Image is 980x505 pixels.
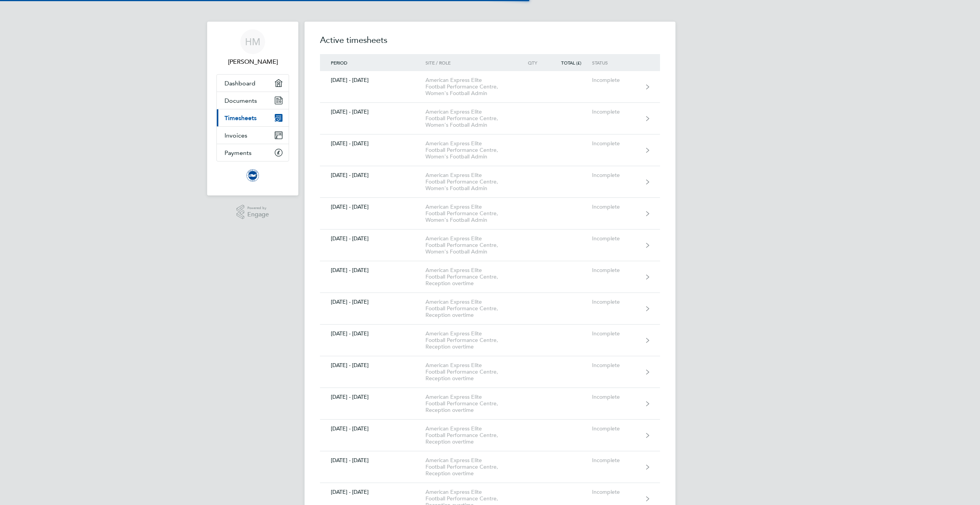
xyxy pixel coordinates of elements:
[225,114,257,122] span: Timesheets
[425,172,514,192] div: American Express Elite Football Performance Centre, Women's Football Admin
[592,457,640,464] div: Incomplete
[320,420,660,451] a: [DATE] - [DATE]American Express Elite Football Performance Centre, Reception overtimeIncomplete
[548,60,592,65] div: Total (£)
[247,211,269,218] span: Engage
[592,235,640,242] div: Incomplete
[425,109,514,128] div: American Express Elite Football Performance Centre, Women's Football Admin
[425,394,514,413] div: American Express Elite Football Performance Centre, Reception overtime
[320,198,660,230] a: [DATE] - [DATE]American Express Elite Football Performance Centre, Women's Football AdminIncomplete
[247,169,259,182] img: brightonandhovealbion-logo-retina.png
[225,80,255,87] span: Dashboard
[320,394,425,400] div: [DATE] - [DATE]
[217,109,289,126] a: Timesheets
[425,77,514,97] div: American Express Elite Football Performance Centre, Women's Football Admin
[592,109,640,115] div: Incomplete
[217,127,289,144] a: Invoices
[216,29,289,66] a: HM[PERSON_NAME]
[320,140,425,147] div: [DATE] - [DATE]
[592,60,640,65] div: Status
[217,75,289,92] a: Dashboard
[217,92,289,109] a: Documents
[592,140,640,147] div: Incomplete
[207,22,298,196] nav: Main navigation
[320,109,425,115] div: [DATE] - [DATE]
[592,394,640,400] div: Incomplete
[320,267,425,274] div: [DATE] - [DATE]
[320,166,660,198] a: [DATE] - [DATE]American Express Elite Football Performance Centre, Women's Football AdminIncomplete
[425,235,514,255] div: American Express Elite Football Performance Centre, Women's Football Admin
[320,204,425,210] div: [DATE] - [DATE]
[216,57,289,66] span: Hazel Morris
[245,37,260,47] span: HM
[425,204,514,223] div: American Express Elite Football Performance Centre, Women's Football Admin
[216,169,289,182] a: Go to home page
[320,230,660,261] a: [DATE] - [DATE]American Express Elite Football Performance Centre, Women's Football AdminIncomplete
[425,267,514,287] div: American Express Elite Football Performance Centre, Reception overtime
[425,362,514,382] div: American Express Elite Football Performance Centre, Reception overtime
[225,132,247,139] span: Invoices
[217,144,289,161] a: Payments
[320,293,660,325] a: [DATE] - [DATE]American Express Elite Football Performance Centre, Reception overtimeIncomplete
[592,425,640,432] div: Incomplete
[320,103,660,134] a: [DATE] - [DATE]American Express Elite Football Performance Centre, Women's Football AdminIncomplete
[592,172,640,179] div: Incomplete
[514,60,548,65] div: Qty
[425,299,514,318] div: American Express Elite Football Performance Centre, Reception overtime
[320,299,425,305] div: [DATE] - [DATE]
[320,425,425,432] div: [DATE] - [DATE]
[320,362,425,369] div: [DATE] - [DATE]
[320,325,660,356] a: [DATE] - [DATE]American Express Elite Football Performance Centre, Reception overtimeIncomplete
[320,451,660,483] a: [DATE] - [DATE]American Express Elite Football Performance Centre, Reception overtimeIncomplete
[225,149,252,156] span: Payments
[592,267,640,274] div: Incomplete
[225,97,257,104] span: Documents
[425,140,514,160] div: American Express Elite Football Performance Centre, Women's Football Admin
[425,457,514,477] div: American Express Elite Football Performance Centre, Reception overtime
[425,330,514,350] div: American Express Elite Football Performance Centre, Reception overtime
[320,172,425,179] div: [DATE] - [DATE]
[320,235,425,242] div: [DATE] - [DATE]
[592,362,640,369] div: Incomplete
[247,205,269,211] span: Powered by
[320,134,660,166] a: [DATE] - [DATE]American Express Elite Football Performance Centre, Women's Football AdminIncomplete
[320,71,660,103] a: [DATE] - [DATE]American Express Elite Football Performance Centre, Women's Football AdminIncomplete
[320,330,425,337] div: [DATE] - [DATE]
[320,388,660,420] a: [DATE] - [DATE]American Express Elite Football Performance Centre, Reception overtimeIncomplete
[320,489,425,495] div: [DATE] - [DATE]
[236,205,269,219] a: Powered byEngage
[331,60,347,66] span: Period
[320,77,425,83] div: [DATE] - [DATE]
[592,204,640,210] div: Incomplete
[592,77,640,83] div: Incomplete
[592,489,640,495] div: Incomplete
[425,425,514,445] div: American Express Elite Football Performance Centre, Reception overtime
[320,261,660,293] a: [DATE] - [DATE]American Express Elite Football Performance Centre, Reception overtimeIncomplete
[425,60,514,65] div: Site / Role
[592,330,640,337] div: Incomplete
[592,299,640,305] div: Incomplete
[320,457,425,464] div: [DATE] - [DATE]
[320,34,660,54] h2: Active timesheets
[320,356,660,388] a: [DATE] - [DATE]American Express Elite Football Performance Centre, Reception overtimeIncomplete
